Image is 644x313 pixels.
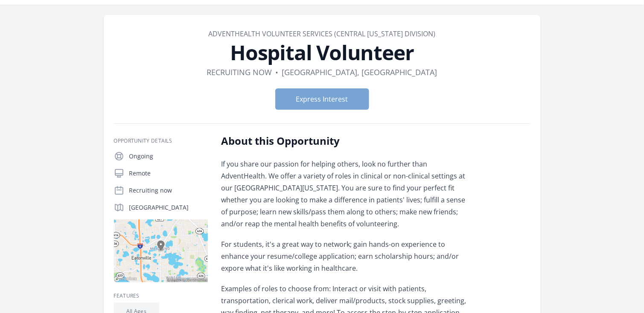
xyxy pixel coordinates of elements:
h1: Hospital Volunteer [114,42,530,63]
h2: About this Opportunity [221,134,471,148]
p: Ongoing [129,152,208,161]
dd: [GEOGRAPHIC_DATA], [GEOGRAPHIC_DATA] [282,66,437,78]
span: For students, it's a great way to network; gain hands-on experience to enhance your resume/colleg... [221,240,459,273]
button: Express Interest [275,88,369,110]
h3: Opportunity Details [114,137,208,144]
p: [GEOGRAPHIC_DATA] [129,203,208,212]
a: AdventHealth Volunteer Services (Central [US_STATE] Division) [209,29,436,38]
p: Remote [129,169,208,178]
span: If you share our passion for helping others, look no further than AdventHealth. We offer a variet... [221,159,466,228]
dd: Recruiting now [207,66,272,78]
img: Map [114,219,208,282]
p: Recruiting now [129,186,208,195]
div: • [276,66,279,78]
h3: Features [114,293,208,299]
